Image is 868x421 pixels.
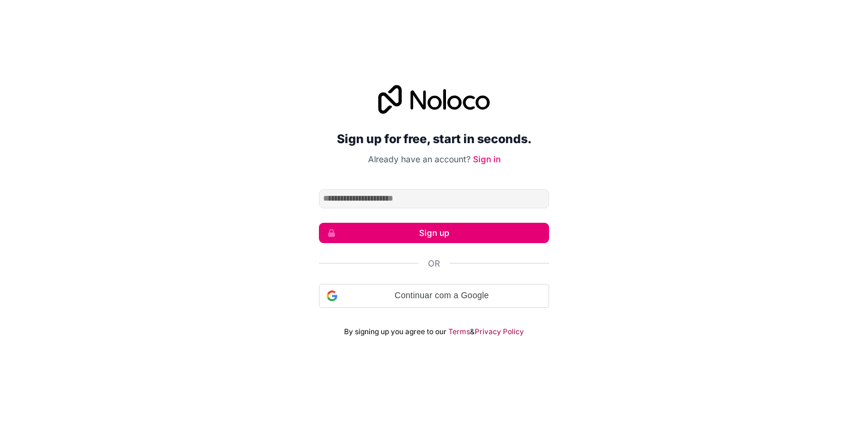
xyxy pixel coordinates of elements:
a: Privacy Policy [475,327,524,337]
input: Email address [319,189,549,208]
span: By signing up you agree to our [344,327,447,337]
div: Continuar com a Google [319,284,549,308]
a: Terms [448,327,470,337]
button: Sign up [319,223,549,243]
span: Continuar com a Google [342,289,541,302]
span: & [470,327,475,337]
h2: Sign up for free, start in seconds. [319,128,549,150]
a: Sign in [473,154,501,164]
span: Or [428,258,440,269]
span: Already have an account? [368,154,471,164]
